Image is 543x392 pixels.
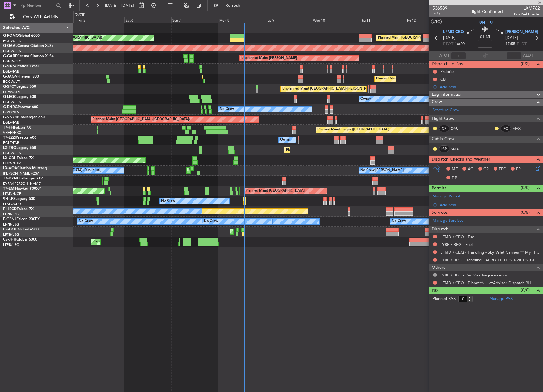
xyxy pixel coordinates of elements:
div: ISP [439,145,449,152]
a: LFMN/NCE [3,192,21,196]
a: G-GARECessna Citation XLS+ [3,54,54,58]
a: LYBE / BEG - Handling - AERO ELITE SERVICES [GEOGRAPHIC_DATA] [440,257,540,263]
a: Schedule Crew [433,107,459,113]
a: T7-DYNChallenger 604 [3,177,44,180]
span: 17:55 [505,41,515,47]
div: Sat 6 [124,17,171,23]
span: T7-LZZI [3,136,16,140]
button: UTC [431,19,442,24]
span: [DATE] [505,35,518,41]
a: Manage PAX [489,296,513,302]
span: T7-EMI [3,187,15,191]
div: Planned Maint [GEOGRAPHIC_DATA] [246,186,305,196]
div: FO [501,125,511,132]
span: 536589 [433,5,447,11]
span: F-HECD [3,207,17,211]
a: EGLF/FAB [3,69,19,74]
a: LFPB/LBG [3,242,19,247]
a: LFMD / CEQ - Handling - Sky Valet Cannes ** My Handling**LFMD / CEQ [440,250,540,255]
a: LYBE / BEG - Fuel [440,242,473,247]
span: Dispatch To-Dos [432,61,463,68]
div: No Crew [220,105,234,114]
div: Unplanned Maint [GEOGRAPHIC_DATA] ([PERSON_NAME] Intl) [282,84,382,94]
span: T7-DYN [3,177,17,180]
div: No Crew [204,217,218,226]
span: G-SIRS [3,65,15,68]
a: G-LEGCLegacy 600 [3,95,36,99]
a: LFPB/LBG [3,222,19,227]
div: Prebrief [440,69,455,74]
a: T7-EMIHawker 900XP [3,187,41,191]
div: Add new [440,202,540,208]
div: No Crew [161,196,175,206]
span: Dispatch Checks and Weather [432,156,490,163]
span: ALDT [523,53,533,59]
a: G-FOMOGlobal 6000 [3,34,40,38]
input: Trip Number [19,1,54,10]
div: Owner [360,95,371,104]
span: G-VNOR [3,116,18,119]
a: EVRA/[PERSON_NAME] [3,181,41,186]
span: G-SPCY [3,85,16,89]
span: Flight Crew [432,115,454,122]
div: No Crew [79,217,93,226]
span: LFMD CEQ [443,29,464,35]
span: Dispatch [432,226,449,233]
a: G-VNORChallenger 650 [3,116,45,119]
button: Only With Activity [7,12,67,22]
span: FFC [499,166,506,172]
div: Planned Maint [GEOGRAPHIC_DATA] ([GEOGRAPHIC_DATA]) [231,227,329,236]
span: AC [468,166,473,172]
div: Planned Maint [GEOGRAPHIC_DATA] ([GEOGRAPHIC_DATA]) [188,166,285,175]
a: F-GPNJFalcon 900EX [3,217,40,221]
button: Refresh [211,1,248,11]
span: (0/5) [521,209,530,216]
a: F-HECDFalcon 7X [3,207,34,211]
span: G-JAGA [3,75,17,78]
span: G-LEGC [3,95,16,99]
div: Planned Maint Dusseldorf [286,145,326,155]
a: G-SPCYLegacy 650 [3,85,36,89]
div: Owner [280,135,291,145]
label: Planned PAX [433,296,456,302]
a: EGGW/LTN [3,39,22,43]
span: 01:35 [480,34,490,40]
a: EDLW/DTM [3,161,21,166]
a: LGAV/ATH [3,90,20,94]
a: LFMD/CEQ [3,202,21,206]
div: Planned Maint [GEOGRAPHIC_DATA] ([GEOGRAPHIC_DATA]) [93,115,190,124]
span: 9H-LPZ [479,19,493,26]
a: Manage Services [433,218,463,224]
a: EGGW/LTN [3,49,22,53]
span: [DATE] - [DATE] [105,3,134,8]
span: (0/0) [521,287,530,293]
span: 9H-LPZ [3,197,15,201]
a: G-ENRGPraetor 600 [3,105,38,109]
a: LFPB/LBG [3,212,19,217]
span: G-GARE [3,54,17,58]
a: EGGW/LTN [3,100,22,104]
span: Cabin Crew [432,136,455,143]
a: SMA [451,146,465,152]
span: CS-DOU [3,228,18,231]
a: VHHH/HKG [3,130,21,135]
div: Tue 9 [265,17,312,23]
span: ATOT [439,53,450,59]
div: Fri 5 [77,17,124,23]
a: [PERSON_NAME]/QSA [3,171,39,176]
a: DAU [451,126,465,131]
div: Planned Maint [GEOGRAPHIC_DATA] ([GEOGRAPHIC_DATA]) [93,237,190,247]
a: CS-DOUGlobal 6500 [3,228,39,231]
a: T7-FFIFalcon 7X [3,126,31,129]
div: Mon 8 [218,17,265,23]
div: Planned Maint [GEOGRAPHIC_DATA] ([GEOGRAPHIC_DATA]) [378,33,475,43]
a: Manage Permits [433,193,462,200]
a: EGGW/LTN [3,79,22,84]
span: [PERSON_NAME] [505,29,538,35]
span: LX-TRO [3,146,16,150]
span: T7-FFI [3,126,14,129]
div: No Crew [392,217,406,226]
span: LX-AOA [3,166,17,170]
span: G-FOMO [3,34,19,38]
span: G-ENRG [3,105,18,109]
